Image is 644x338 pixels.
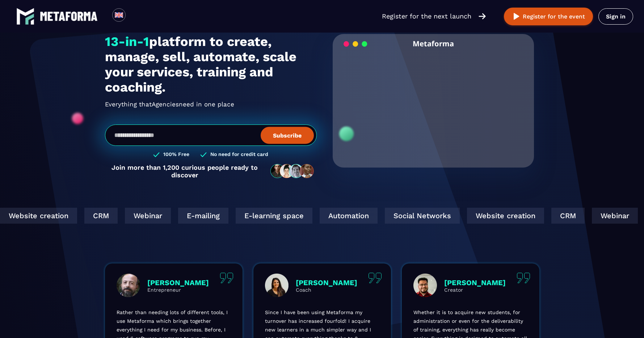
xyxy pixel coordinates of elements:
p: Register for the next launch [382,11,471,21]
img: loading [344,41,367,47]
div: CRM [550,208,583,224]
div: E-mailing [176,208,227,224]
div: CRM [83,208,116,224]
img: en [114,10,123,20]
p: [PERSON_NAME] [444,278,506,287]
p: Coach [296,287,357,293]
div: E-learning space [234,208,311,224]
div: Website creation [465,208,542,224]
h3: No need for credit card [210,151,268,158]
img: quote [220,272,233,283]
p: Join more than 1,200 curious people ready to discover [105,164,265,179]
div: Webinar [123,208,169,224]
div: Automation [318,208,376,224]
img: checked [153,151,160,158]
img: profile [117,274,140,297]
h3: 100% Free [163,151,189,158]
img: arrow-right [479,12,486,20]
img: checked [200,151,207,158]
p: Creator [444,287,506,293]
img: community-people [268,164,317,179]
span: Agencies [152,98,179,110]
span: 13-in-1 [105,34,149,49]
p: [PERSON_NAME] [147,278,209,287]
img: logo [16,7,34,25]
img: logo [40,12,98,21]
img: quote [368,272,382,283]
div: Search for option [126,8,143,24]
img: profile [265,274,289,297]
button: Register for the event [504,8,593,25]
p: [PERSON_NAME] [296,278,357,287]
a: Sign in [598,8,633,25]
img: quote [517,272,530,283]
button: Subscribe [261,127,314,144]
p: Entrepreneur [147,287,209,293]
h2: Everything that need in one place [105,98,317,110]
div: Social Networks [383,208,458,224]
input: Search for option [132,12,137,21]
h1: platform to create, manage, sell, automate, scale your services, training and coaching. [105,34,317,95]
video: Your browser does not support the video tag. [338,53,529,148]
img: play [512,12,521,21]
div: Webinar [590,208,636,224]
h2: Metaforma [413,34,454,53]
img: profile [413,274,437,297]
